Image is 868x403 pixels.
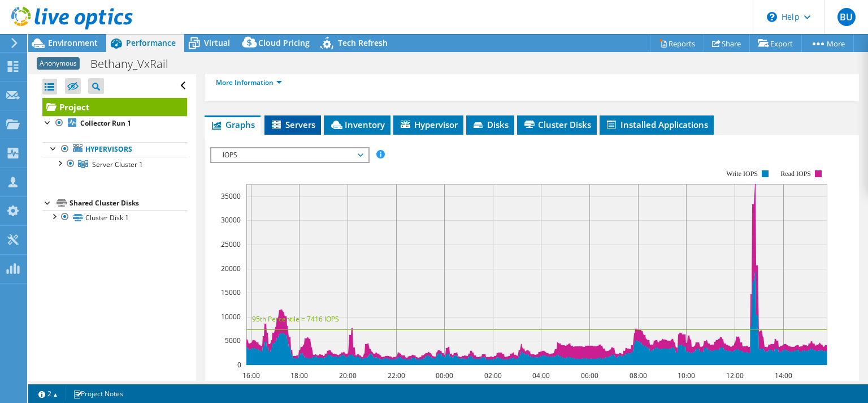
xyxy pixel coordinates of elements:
a: Project Notes [65,387,131,401]
span: Tech Refresh [338,37,388,48]
a: Collector Run 1 [42,116,187,131]
text: 35000 [221,191,241,201]
text: 00:00 [436,371,453,380]
span: Servers [270,119,315,130]
span: Server Cluster 1 [92,160,143,169]
text: 18:00 [290,371,308,380]
span: Performance [126,37,176,48]
div: Shared Cluster Disks [70,196,187,210]
span: Graphs [210,119,255,130]
span: Environment [48,37,98,48]
a: More Information [216,78,282,87]
span: BU [837,8,856,26]
text: 22:00 [388,371,405,380]
a: More [801,35,854,52]
span: Inventory [329,119,385,130]
a: Project [42,98,187,116]
text: 95th Percentile = 7416 IOPS [252,314,339,324]
text: 12:00 [726,371,744,380]
a: Cluster Disk 1 [42,210,187,225]
span: Disks [472,119,509,130]
a: Share [704,35,750,52]
text: 15000 [221,288,241,297]
text: 10:00 [678,371,695,380]
span: Virtual [204,37,230,48]
text: 20000 [221,264,241,273]
span: Cluster Disks [523,119,591,130]
h1: Bethany_VxRail [85,58,186,70]
text: 14:00 [775,371,792,380]
text: Write IOPS [726,170,758,178]
span: IOPS [217,148,362,162]
text: 06:00 [581,371,598,380]
b: Collector Run 1 [80,118,131,128]
span: Hypervisor [399,119,458,130]
svg: \n [767,12,777,22]
a: Export [749,35,802,52]
text: 5000 [225,336,241,345]
a: Hypervisors [42,142,187,157]
a: Reports [650,35,704,52]
span: Installed Applications [605,119,708,130]
text: 20:00 [339,371,357,380]
span: Anonymous [37,57,80,70]
text: 30000 [221,215,241,225]
span: Cloud Pricing [258,37,310,48]
text: 25000 [221,239,241,249]
text: 16:00 [242,371,260,380]
text: Read IOPS [781,170,811,178]
text: 04:00 [532,371,550,380]
text: 08:00 [630,371,647,380]
text: 10000 [221,312,241,321]
text: 02:00 [484,371,502,380]
a: Server Cluster 1 [42,157,187,172]
text: 0 [237,360,241,370]
a: 2 [31,387,66,401]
